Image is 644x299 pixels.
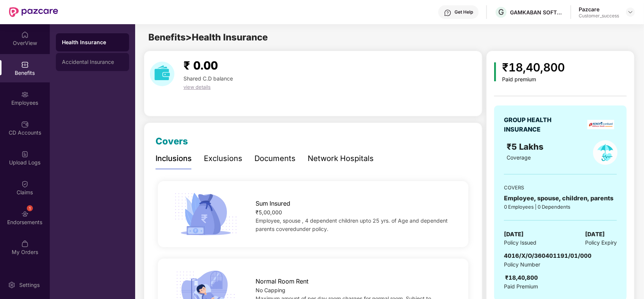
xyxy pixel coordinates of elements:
[444,9,451,17] img: svg+xml;base64,PHN2ZyBpZD0iSGVscC0zMngzMiIgeG1sbnM9Imh0dHA6Ly93d3cudzMub3JnLzIwMDAvc3ZnIiB3aWR0aD...
[579,13,619,19] div: Customer_success
[504,252,592,259] span: 4016/X/O/360401191/01/000
[21,270,29,277] img: svg+xml;base64,PHN2ZyBpZD0iVXBkYXRlZCIgeG1sbnM9Imh0dHA6Ly93d3cudzMub3JnLzIwMDAvc3ZnIiB3aWR0aD0iMj...
[627,9,633,15] img: svg+xml;base64,PHN2ZyBpZD0iRHJvcGRvd24tMzJ4MzIiIHhtbG5zPSJodHRwOi8vd3d3LnczLm9yZy8yMDAwL3N2ZyIgd2...
[204,153,242,164] div: Exclusions
[21,150,29,158] img: svg+xml;base64,PHN2ZyBpZD0iVXBsb2FkX0xvZ3MiIGRhdGEtbmFtZT0iVXBsb2FkIExvZ3MiIHhtbG5zPSJodHRwOi8vd3...
[504,203,617,211] div: 0 Employees | 0 Dependents
[502,59,565,76] div: ₹18,40,800
[454,9,473,15] div: Get Help
[507,142,546,152] span: ₹5 Lakhs
[504,282,538,291] span: Paid Premium
[21,61,29,68] img: svg+xml;base64,PHN2ZyBpZD0iQmVuZWZpdHMiIHhtbG5zPSJodHRwOi8vd3d3LnczLm9yZy8yMDAwL3N2ZyIgd2lkdGg9Ij...
[593,140,618,165] img: policyIcon
[9,7,58,17] img: New Pazcare Logo
[504,184,617,191] div: COVERS
[256,208,455,217] div: ₹5,00,000
[504,194,617,203] div: Employee, spouse, children, parents
[504,115,570,134] div: GROUP HEALTH INSURANCE
[150,62,174,86] img: download
[21,31,29,39] img: svg+xml;base64,PHN2ZyBpZD0iSG9tZSIgeG1sbnM9Imh0dHA6Ly93d3cudzMub3JnLzIwMDAvc3ZnIiB3aWR0aD0iMjAiIG...
[27,205,33,211] div: 1
[172,191,240,238] img: icon
[256,199,290,208] span: Sum Insured
[585,230,605,239] span: [DATE]
[256,286,455,294] div: No Capping
[21,240,29,248] img: svg+xml;base64,PHN2ZyBpZD0iTXlfT3JkZXJzIiBkYXRhLW5hbWU9Ik15IE9yZGVycyIgeG1sbnM9Imh0dHA6Ly93d3cudz...
[256,277,308,286] span: Normal Room Rent
[21,91,29,98] img: svg+xml;base64,PHN2ZyBpZD0iRW1wbG95ZWVzIiB4bWxucz0iaHR0cDovL3d3dy53My5vcmcvMjAwMC9zdmciIHdpZHRoPS...
[148,32,268,43] span: Benefits > Health Insurance
[17,281,42,289] div: Settings
[510,9,563,16] div: GAMKABAN SOFTWARE PRIVATE LIMITED
[183,84,211,90] span: view details
[21,121,29,128] img: svg+xml;base64,PHN2ZyBpZD0iQ0RfQWNjb3VudHMiIGRhdGEtbmFtZT0iQ0QgQWNjb3VudHMiIHhtbG5zPSJodHRwOi8vd3...
[504,261,540,268] span: Policy Number
[308,153,374,164] div: Network Hospitals
[62,59,123,65] div: Accidental Insurance
[587,120,614,129] img: insurerLogo
[505,273,538,282] div: ₹18,40,800
[21,210,29,218] img: svg+xml;base64,PHN2ZyBpZD0iRW5kb3JzZW1lbnRzIiB4bWxucz0iaHR0cDovL3d3dy53My5vcmcvMjAwMC9zdmciIHdpZH...
[256,217,448,232] span: Employee, spouse , 4 dependent children upto 25 yrs. of Age and dependent parents coveredunder po...
[62,39,123,46] div: Health Insurance
[183,59,218,72] span: ₹ 0.00
[504,239,536,247] span: Policy Issued
[494,62,496,81] img: icon
[156,153,192,164] div: Inclusions
[183,75,233,82] span: Shared C.D balance
[156,136,188,147] span: Covers
[504,230,524,239] span: [DATE]
[254,153,296,164] div: Documents
[498,8,504,17] span: G
[502,76,565,83] div: Paid premium
[585,239,617,247] span: Policy Expiry
[579,6,619,13] div: Pazcare
[8,281,15,289] img: svg+xml;base64,PHN2ZyBpZD0iU2V0dGluZy0yMHgyMCIgeG1sbnM9Imh0dHA6Ly93d3cudzMub3JnLzIwMDAvc3ZnIiB3aW...
[21,180,29,188] img: svg+xml;base64,PHN2ZyBpZD0iQ2xhaW0iIHhtbG5zPSJodHRwOi8vd3d3LnczLm9yZy8yMDAwL3N2ZyIgd2lkdGg9IjIwIi...
[507,154,531,161] span: Coverage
